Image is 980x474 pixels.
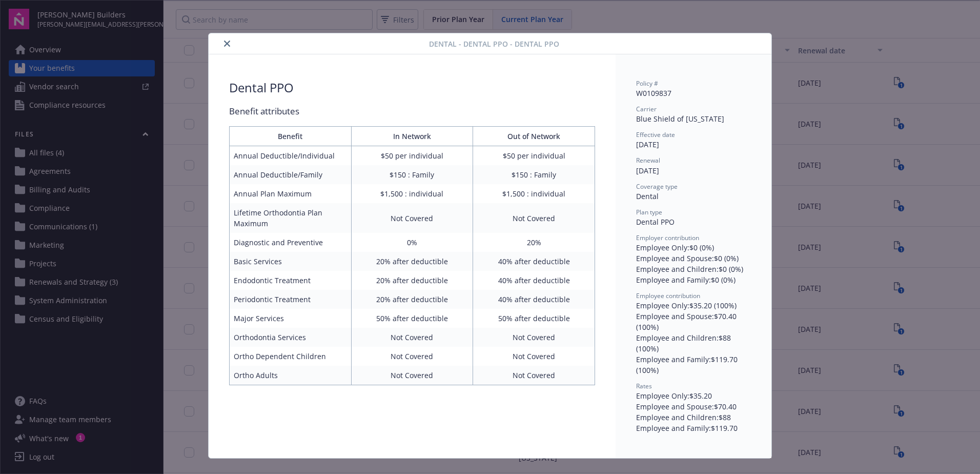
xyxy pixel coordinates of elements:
[473,203,595,233] td: Not Covered
[636,88,751,98] div: W0109837
[636,311,751,332] div: Employee and Spouse : $70.40 (100%)
[230,233,352,252] td: Diagnostic and Preventive
[636,242,751,253] div: Employee Only : $0 (0%)
[230,146,352,166] td: Annual Deductible/Individual
[351,366,473,385] td: Not Covered
[636,423,751,433] div: Employee and Family : $119.70
[230,328,352,347] td: Orthodontia Services
[351,146,473,166] td: $50 per individual
[230,290,352,309] td: Periodontic Treatment
[636,274,751,285] div: Employee and Family : $0 (0%)
[351,309,473,328] td: 50% after deductible
[636,130,675,139] span: Effective date
[473,233,595,252] td: 20%
[636,253,751,264] div: Employee and Spouse : $0 (0%)
[636,264,751,274] div: Employee and Children : $0 (0%)
[351,252,473,271] td: 20% after deductible
[473,366,595,385] td: Not Covered
[230,203,352,233] td: Lifetime Orthodontia Plan Maximum
[636,216,751,227] div: Dental PPO
[473,252,595,271] td: 40% after deductible
[473,165,595,184] td: $150 : Family
[473,347,595,366] td: Not Covered
[230,252,352,271] td: Basic Services
[473,290,595,309] td: 40% after deductible
[473,309,595,328] td: 50% after deductible
[230,366,352,385] td: Ortho Adults
[636,182,678,191] span: Coverage type
[221,37,233,50] button: close
[636,156,660,165] span: Renewal
[636,105,657,113] span: Carrier
[636,191,751,202] div: Dental
[351,233,473,252] td: 0%
[230,271,352,290] td: Endodontic Treatment
[230,309,352,328] td: Major Services
[230,184,352,203] td: Annual Plan Maximum
[636,382,652,390] span: Rates
[636,139,751,150] div: [DATE]
[351,347,473,366] td: Not Covered
[229,79,294,96] div: Dental PPO
[473,146,595,166] td: $50 per individual
[429,38,559,49] span: Dental - Dental PPO - Dental PPO
[636,233,699,242] span: Employer contribution
[636,401,751,412] div: Employee and Spouse : $70.40
[473,271,595,290] td: 40% after deductible
[636,79,658,88] span: Policy #
[636,208,662,216] span: Plan type
[473,127,595,146] th: Out of Network
[636,332,751,354] div: Employee and Children : $88 (100%)
[636,354,751,376] div: Employee and Family : $119.70 (100%)
[636,113,751,124] div: Blue Shield of [US_STATE]
[351,184,473,203] td: $1,500 : individual
[230,347,352,366] td: Ortho Dependent Children
[636,412,751,423] div: Employee and Children : $88
[636,291,700,300] span: Employee contribution
[636,165,751,176] div: [DATE]
[230,165,352,184] td: Annual Deductible/Family
[351,290,473,309] td: 20% after deductible
[351,127,473,146] th: In Network
[229,105,595,118] div: Benefit attributes
[473,184,595,203] td: $1,500 : individual
[636,300,751,311] div: Employee Only : $35.20 (100%)
[351,328,473,347] td: Not Covered
[351,203,473,233] td: Not Covered
[351,271,473,290] td: 20% after deductible
[230,127,352,146] th: Benefit
[473,328,595,347] td: Not Covered
[636,390,751,401] div: Employee Only : $35.20
[351,165,473,184] td: $150 : Family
